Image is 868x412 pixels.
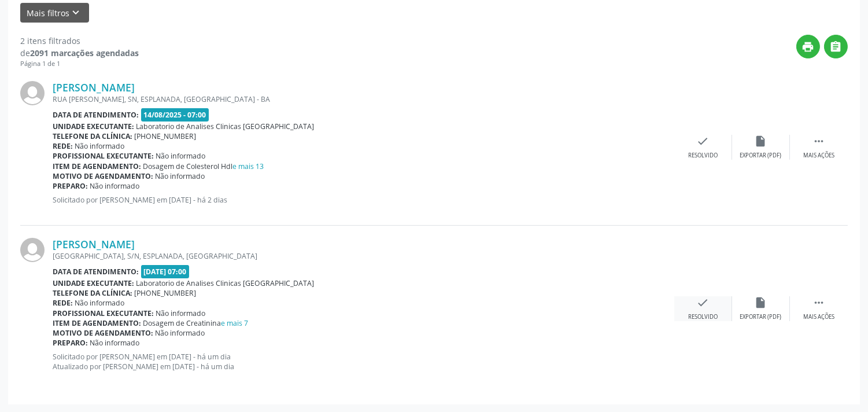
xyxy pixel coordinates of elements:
span: Não informado [75,298,125,308]
button:  [824,35,848,58]
i: insert_drive_file [755,296,767,309]
div: Exportar (PDF) [740,152,782,160]
div: Exportar (PDF) [740,313,782,321]
b: Telefone da clínica: [53,131,132,141]
i: check [697,135,710,148]
a: e mais 7 [221,318,249,328]
span: [PHONE_NUMBER] [135,131,197,141]
i:  [830,41,843,53]
b: Motivo de agendamento: [53,328,153,338]
i: insert_drive_file [755,135,767,148]
img: img [20,81,45,105]
i: check [697,296,710,309]
div: [GEOGRAPHIC_DATA], S/N, ESPLANADA, [GEOGRAPHIC_DATA] [53,251,674,261]
div: Mais ações [803,152,834,160]
button: Mais filtroskeyboard_arrow_down [20,3,89,23]
b: Item de agendamento: [53,318,141,328]
b: Data de atendimento: [53,267,139,277]
b: Telefone da clínica: [53,288,132,298]
span: Não informado [156,308,206,318]
b: Motivo de agendamento: [53,171,153,181]
b: Rede: [53,298,73,308]
button: print [796,35,820,58]
i: print [802,41,815,53]
b: Unidade executante: [53,278,134,288]
span: Não informado [156,328,205,338]
span: Não informado [156,151,206,161]
span: Não informado [90,338,140,348]
a: [PERSON_NAME] [53,81,135,94]
p: Solicitado por [PERSON_NAME] em [DATE] - há 2 dias [53,195,674,205]
div: de [20,47,139,59]
b: Rede: [53,141,73,151]
p: Solicitado por [PERSON_NAME] em [DATE] - há um dia Atualizado por [PERSON_NAME] em [DATE] - há um... [53,352,674,371]
span: 14/08/2025 - 07:00 [141,108,209,122]
i:  [812,296,825,309]
div: Resolvido [688,313,718,321]
span: Não informado [75,141,125,151]
b: Profissional executante: [53,151,154,161]
b: Unidade executante: [53,122,134,131]
span: Dosagem de Creatinina [143,318,249,328]
b: Item de agendamento: [53,161,141,171]
div: RUA [PERSON_NAME], SN, ESPLANADA, [GEOGRAPHIC_DATA] - BA [53,94,674,104]
span: Laboratorio de Analises Clinicas [GEOGRAPHIC_DATA] [136,122,315,131]
strong: 2091 marcações agendadas [30,47,139,58]
b: Preparo: [53,181,88,191]
span: Dosagem de Colesterol Hdl [143,161,264,171]
b: Preparo: [53,338,88,348]
span: [PHONE_NUMBER] [135,288,197,298]
b: Data de atendimento: [53,110,139,120]
span: Não informado [90,181,140,191]
b: Profissional executante: [53,308,154,318]
i:  [812,135,825,148]
span: Laboratorio de Analises Clinicas [GEOGRAPHIC_DATA] [136,278,315,288]
div: Mais ações [803,313,834,321]
div: 2 itens filtrados [20,35,139,47]
span: [DATE] 07:00 [141,265,190,278]
a: e mais 13 [233,161,264,171]
a: [PERSON_NAME] [53,238,135,251]
div: Resolvido [688,152,718,160]
div: Página 1 de 1 [20,59,139,69]
img: img [20,238,45,262]
span: Não informado [156,171,205,181]
i: keyboard_arrow_down [70,6,83,19]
